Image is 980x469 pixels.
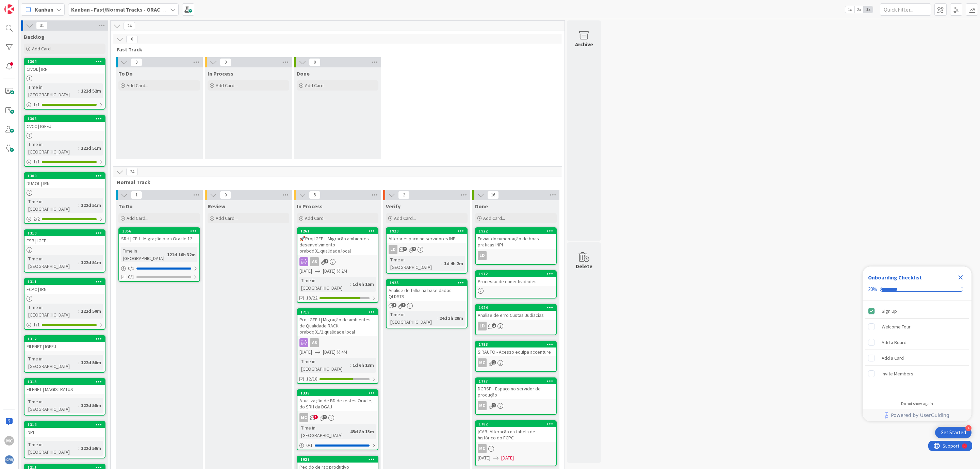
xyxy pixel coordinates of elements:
[24,100,105,109] div: 1/1
[476,234,556,249] div: Enviar documentação de boas praticas INPI
[476,305,556,311] div: 1924
[387,228,467,243] div: 1923Alterar espaço no servidores INPI
[476,271,556,286] div: 1972Processo de conectividades
[387,234,467,243] div: Alterar espaço no servidores INPI
[24,379,105,394] div: 1313FILENET | MAGISTRATUS
[24,422,105,437] div: 1314INPI
[297,70,310,77] span: Done
[476,358,556,367] div: MC
[79,259,103,266] div: 122d 51m
[297,257,378,266] div: AS
[387,280,467,286] div: 1925
[24,278,105,330] a: 1311FCPC | IRNTime in [GEOGRAPHIC_DATA]:122d 50m1/1
[24,321,105,329] div: 1/1
[476,427,556,442] div: [CAB] Alteração na tabela de histórico do FCPC
[350,361,351,369] span: :
[164,251,165,258] span: :
[865,335,969,350] div: Add a Board is incomplete.
[476,228,556,249] div: 1922Enviar documentação de boas praticas INPI
[208,70,233,77] span: In Process
[935,427,971,438] div: Open Get Started checklist, remaining modules: 4
[78,87,79,95] span: :
[865,366,969,381] div: Invite Members is incomplete.
[398,191,410,199] span: 2
[351,361,376,369] div: 1d 6h 13m
[24,378,105,416] a: 1313FILENET | MAGISTRATUSTime in [GEOGRAPHIC_DATA]:122d 50m
[437,314,438,322] span: :
[475,341,557,372] a: 1783SIRAUTO - Acesso equipa accentureMC
[24,59,105,65] div: 1304
[79,144,103,152] div: 122d 51m
[866,409,968,421] a: Powered by UserGuiding
[854,6,864,13] span: 2x
[386,227,468,274] a: 1923Alterar espaço no servidores INPILDTime in [GEOGRAPHIC_DATA]:1d 4h 2m
[27,141,78,156] div: Time in [GEOGRAPHIC_DATA]
[28,379,105,384] div: 1313
[78,201,79,209] span: :
[128,265,134,272] span: 0 / 1
[124,22,135,30] span: 24
[476,251,556,260] div: LD
[475,420,557,466] a: 1782[CAB] Alteração na tabela de histórico do FCPCMC[DATE][DATE]
[347,428,348,435] span: :
[479,422,556,426] div: 1782
[341,349,347,356] div: 4M
[117,179,553,185] span: Normal Track
[501,454,514,462] span: [DATE]
[492,360,496,365] span: 1
[24,335,105,373] a: 1312FILENET | IGFEJTime in [GEOGRAPHIC_DATA]:122d 50m
[79,87,103,95] div: 122d 52m
[24,229,105,273] a: 1310ESB | IGFEJTime in [GEOGRAPHIC_DATA]:122d 51m
[476,277,556,286] div: Processo de conectividades
[476,228,556,234] div: 1922
[299,358,350,373] div: Time in [GEOGRAPHIC_DATA]
[24,336,105,342] div: 1312
[868,286,966,292] div: Checklist progress: 20%
[476,378,556,384] div: 1777
[297,456,378,463] div: 1927
[299,268,312,275] span: [DATE]
[127,82,148,88] span: Add Card...
[476,384,556,399] div: DGRSP - Espaço no servidor de produção
[220,58,231,66] span: 0
[28,59,105,64] div: 1304
[478,322,487,330] div: LD
[33,101,40,108] span: 1 / 1
[14,1,31,9] span: Support
[79,359,103,366] div: 122d 50m
[28,422,105,427] div: 1314
[24,116,105,122] div: 1308
[208,203,225,210] span: Review
[165,251,197,258] div: 121d 16h 32m
[24,230,105,236] div: 1310
[310,257,319,266] div: AS
[901,401,933,406] div: Do not show again
[297,396,378,411] div: Atualização de BD de testes Oracle, do SRH da DGAJ
[4,455,14,465] img: avatar
[24,422,105,428] div: 1314
[476,322,556,330] div: LD
[882,338,906,346] div: Add a Board
[297,228,378,234] div: 1261
[71,6,198,13] b: Kanban - Fast/Normal Tracks - ORACLE TEAM | IGFEJ
[24,215,105,223] div: 2/2
[882,307,897,315] div: Sign Up
[24,158,105,166] div: 1/1
[864,6,873,13] span: 3x
[389,245,397,254] div: LD
[475,270,557,298] a: 1972Processo de conectividades
[476,444,556,453] div: MC
[32,46,54,52] span: Add Card...
[24,65,105,74] div: CIVOL | IRN
[24,58,105,110] a: 1304CIVOL | IRNTime in [GEOGRAPHIC_DATA]:122d 52m1/1
[27,83,78,98] div: Time in [GEOGRAPHIC_DATA]
[300,310,378,314] div: 1719
[476,347,556,356] div: SIRAUTO - Acesso equipa accenture
[475,227,557,265] a: 1922Enviar documentação de boas praticas INPILD
[882,323,911,331] div: Welcome Tour
[475,304,557,335] a: 1924Analise de erro Custas JudiaciasLD
[387,286,467,301] div: Analise de falha na base dados QLDSTS
[24,279,105,294] div: 1311FCPC | IRN
[24,336,105,351] div: 1312FILENET | IGFEJ
[78,402,79,409] span: :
